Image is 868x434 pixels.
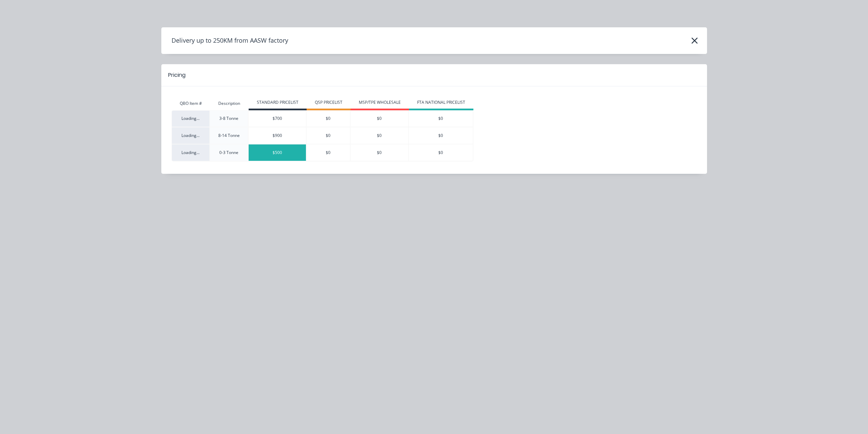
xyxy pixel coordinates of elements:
[307,132,350,139] div: $0
[210,115,248,122] div: 3-8 Tonne
[351,150,408,156] div: $0
[210,132,248,139] div: 8-14 Tonne
[210,150,248,156] div: 0-3 Tonne
[168,71,186,79] div: Pricing
[409,150,473,156] div: $0
[409,99,473,106] div: FTA NATIONAL PRICELIST
[161,34,288,47] h4: Delivery up to 250KM from AASW factory
[181,132,200,138] span: Loading...
[172,100,210,107] div: QBO Item #
[249,150,306,156] div: $500
[249,132,306,139] div: $900
[307,99,351,106] div: QSP PRICELIST
[409,132,473,139] div: $0
[351,99,409,106] div: MSP/TPE WHOLESALE
[210,100,249,107] div: Description
[181,115,200,121] span: Loading...
[249,115,306,122] div: $700
[307,150,350,156] div: $0
[351,115,408,122] div: $0
[351,132,408,139] div: $0
[181,150,200,155] span: Loading...
[409,115,473,122] div: $0
[307,115,350,122] div: $0
[249,99,307,106] div: STANDARD PRICELIST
